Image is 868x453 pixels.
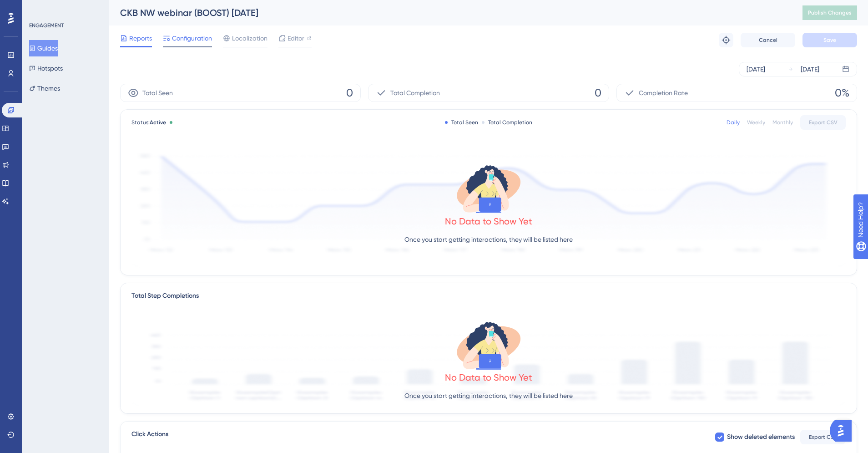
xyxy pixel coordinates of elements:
span: Export CSV [809,433,838,441]
iframe: UserGuiding AI Assistant Launcher [830,417,857,444]
button: Export CSV [800,430,846,444]
span: Active [150,119,166,126]
span: Total Seen [142,87,173,98]
span: Localization [232,33,267,44]
span: Editor [288,33,304,44]
div: Total Step Completions [131,290,199,301]
span: Show deleted elements [727,432,795,443]
button: Hotspots [29,60,63,76]
p: Once you start getting interactions, they will be listed here [404,390,573,401]
div: ENGAGEMENT [29,22,64,29]
div: No Data to Show Yet [445,215,532,228]
span: 0% [835,86,849,100]
span: Save [823,36,836,44]
div: Total Seen [445,119,478,126]
span: Reports [129,33,152,44]
span: Status: [131,119,166,126]
div: [DATE] [801,64,819,75]
div: Monthly [772,119,793,126]
span: Completion Rate [639,87,688,98]
div: CKB NW webinar (BOOST) [DATE] [120,6,780,19]
p: Once you start getting interactions, they will be listed here [404,234,573,245]
div: No Data to Show Yet [445,371,532,384]
span: 0 [595,86,601,100]
span: Click Actions [131,429,168,445]
span: Cancel [759,36,777,44]
span: 0 [346,86,353,100]
button: Cancel [741,33,795,47]
span: Need Help? [21,2,57,13]
button: Guides [29,40,58,56]
span: Export CSV [809,119,838,126]
div: Daily [727,119,740,126]
span: Publish Changes [808,9,852,16]
button: Publish Changes [802,5,857,20]
button: Themes [29,80,60,97]
div: Total Completion [482,119,532,126]
span: Total Completion [390,87,440,98]
button: Save [802,33,857,47]
div: [DATE] [747,64,765,75]
span: Configuration [172,33,212,44]
button: Export CSV [800,115,846,130]
div: Weekly [747,119,765,126]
